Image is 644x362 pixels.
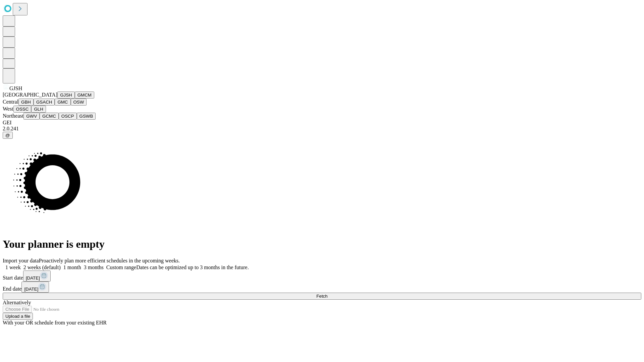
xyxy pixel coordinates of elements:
[31,106,46,113] button: GLH
[316,294,327,299] span: Fetch
[59,113,77,120] button: OSCP
[40,113,59,120] button: GCMC
[3,300,31,305] span: Alternatively
[23,264,61,270] span: 2 weeks (default)
[3,126,641,132] div: 2.0.241
[3,113,23,119] span: Northeast
[3,282,641,293] div: End date
[75,92,94,99] button: GMCM
[136,264,249,270] span: Dates can be optimized up to 3 months in the future.
[55,99,70,106] button: GMC
[21,282,49,293] button: [DATE]
[9,85,22,91] span: GJSH
[5,133,10,138] span: @
[3,92,57,98] span: [GEOGRAPHIC_DATA]
[3,258,39,263] span: Import your data
[3,132,13,139] button: @
[13,106,32,113] button: OSSC
[26,276,40,281] span: [DATE]
[3,99,18,105] span: Central
[23,113,40,120] button: GWV
[84,264,104,270] span: 3 months
[3,270,641,282] div: Start date
[3,293,641,300] button: Fetch
[39,258,180,263] span: Proactively plan more efficient schedules in the upcoming weeks.
[3,120,641,126] div: GEI
[3,238,641,250] h1: Your planner is empty
[24,287,38,292] span: [DATE]
[3,313,33,320] button: Upload a file
[3,106,13,112] span: West
[3,320,107,325] span: With your OR schedule from your existing EHR
[57,92,75,99] button: GJSH
[23,270,51,282] button: [DATE]
[63,264,81,270] span: 1 month
[77,113,96,120] button: GSWB
[18,99,34,106] button: GBH
[5,264,21,270] span: 1 week
[34,99,55,106] button: GSACH
[71,99,87,106] button: OSW
[106,264,136,270] span: Custom range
